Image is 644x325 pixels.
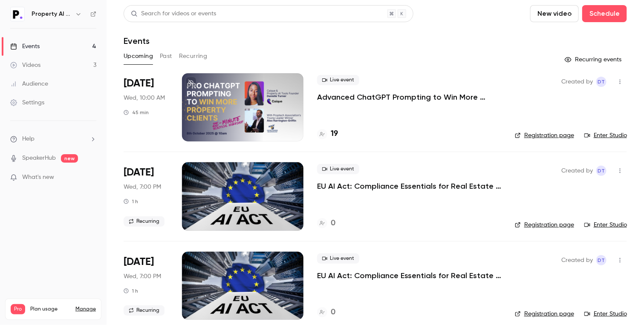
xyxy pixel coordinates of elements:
h4: 0 [331,218,335,229]
span: Live event [317,75,359,85]
a: 19 [317,128,338,140]
div: Search for videos or events [131,9,216,18]
span: Pro [11,304,25,314]
a: SpeakerHub [22,154,56,163]
span: [DATE] [124,166,154,179]
span: Danielle Turner [596,166,606,176]
button: Recurring events [561,53,627,66]
span: Created by [561,77,593,87]
span: Live event [317,164,359,174]
a: Registration page [515,221,574,229]
h1: Events [124,36,150,46]
span: Danielle Turner [596,255,606,265]
span: Created by [561,255,593,265]
div: Audience [10,80,48,88]
span: Wed, 7:00 PM [124,272,161,281]
div: Oct 8 Wed, 7:00 PM (Europe/London) [124,162,168,230]
span: Help [22,135,35,144]
button: Recurring [179,49,208,63]
span: Created by [561,166,593,176]
div: Videos [10,61,40,69]
div: 1 h [124,288,138,294]
button: Schedule [582,5,627,22]
span: Recurring [124,305,165,316]
a: 0 [317,307,335,318]
h6: Property AI Tools [32,10,72,18]
a: Registration page [515,131,574,140]
a: 0 [317,218,335,229]
span: Wed, 7:00 PM [124,183,161,191]
h4: 0 [331,307,335,318]
span: Plan usage [30,306,70,313]
button: Past [160,49,172,63]
span: Live event [317,253,359,264]
button: New video [530,5,579,22]
span: What's new [22,173,54,182]
div: 45 min [124,109,149,116]
span: DT [598,77,605,87]
div: Oct 29 Wed, 7:00 PM (Europe/London) [124,252,168,320]
span: Recurring [124,216,165,227]
span: DT [598,166,605,176]
a: EU AI Act: Compliance Essentials for Real Estate & Construction [317,270,501,281]
div: Oct 8 Wed, 10:00 AM (Europe/London) [124,73,168,141]
a: Manage [75,306,96,313]
span: [DATE] [124,255,154,269]
span: Danielle Turner [596,77,606,87]
a: Enter Studio [584,221,627,229]
span: DT [598,255,605,265]
span: Wed, 10:00 AM [124,94,165,102]
a: EU AI Act: Compliance Essentials for Real Estate & Construction [317,181,501,191]
span: [DATE] [124,77,154,90]
div: Events [10,42,40,51]
span: new [61,154,78,163]
div: 1 h [124,198,138,205]
a: Advanced ChatGPT Prompting to Win More Clients [317,92,501,102]
img: Property AI Tools [11,7,24,21]
a: Registration page [515,310,574,318]
li: help-dropdown-opener [10,135,96,144]
h4: 19 [331,128,338,140]
div: Settings [10,98,44,107]
button: Upcoming [124,49,153,63]
a: Enter Studio [584,310,627,318]
a: Enter Studio [584,131,627,140]
iframe: Noticeable Trigger [86,174,96,181]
